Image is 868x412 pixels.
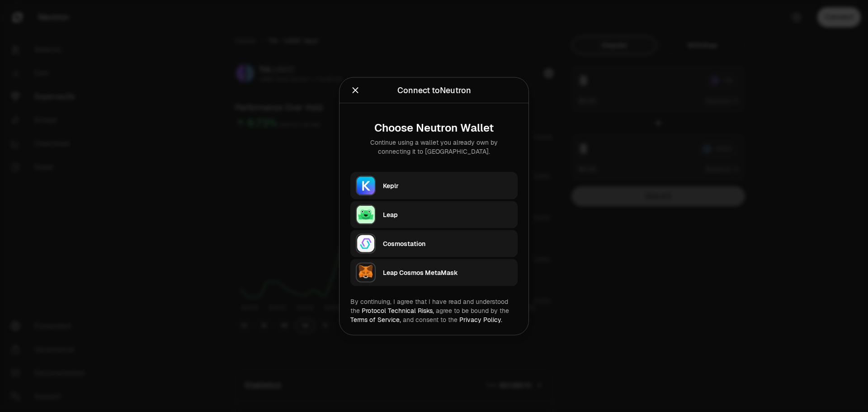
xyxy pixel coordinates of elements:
[383,181,512,190] div: Keplr
[350,201,518,228] button: LeapLeap
[350,297,518,324] div: By continuing, I agree that I have read and understood the agree to be bound by the and consent t...
[383,239,512,248] div: Cosmostation
[350,84,360,96] button: Close
[350,315,401,323] a: Terms of Service,
[358,121,510,134] div: Choose Neutron Wallet
[350,172,518,199] button: KeplrKeplr
[356,175,376,195] img: Keplr
[350,259,518,286] button: Leap Cosmos MetaMaskLeap Cosmos MetaMask
[383,268,512,277] div: Leap Cosmos MetaMask
[356,204,376,224] img: Leap
[362,306,434,314] a: Protocol Technical Risks,
[358,137,510,156] div: Continue using a wallet you already own by connecting it to [GEOGRAPHIC_DATA].
[459,315,502,323] a: Privacy Policy.
[397,84,471,96] div: Connect to Neutron
[356,233,376,253] img: Cosmostation
[383,210,512,219] div: Leap
[350,230,518,257] button: CosmostationCosmostation
[356,262,376,282] img: Leap Cosmos MetaMask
